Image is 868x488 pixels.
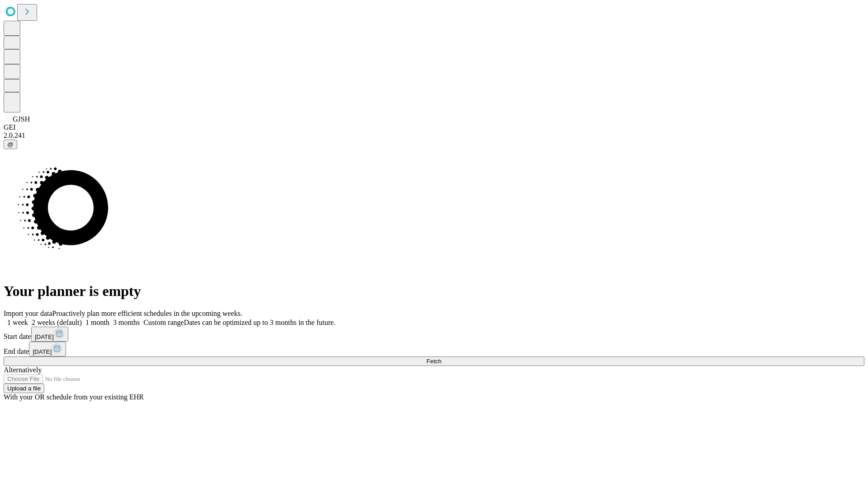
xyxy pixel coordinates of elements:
span: Import your data [4,310,52,317]
span: GJSH [13,115,30,123]
span: Dates can be optimized up to 3 months in the future. [184,319,335,326]
div: 2.0.241 [4,131,864,140]
span: With your OR schedule from your existing EHR [4,393,144,401]
span: @ [7,141,14,148]
span: Custom range [143,319,184,326]
div: End date [4,342,864,357]
span: 3 months [113,319,140,326]
span: 1 week [7,319,28,326]
span: Proactively plan more efficient schedules in the upcoming weeks. [52,310,242,317]
h1: Your planner is empty [4,283,864,300]
span: [DATE] [33,348,52,355]
button: [DATE] [29,342,66,357]
button: [DATE] [31,327,68,342]
span: [DATE] [35,333,54,340]
button: Fetch [4,357,864,366]
div: GEI [4,123,864,131]
div: Start date [4,327,864,342]
span: 1 month [85,319,109,326]
button: @ [4,140,17,149]
span: Alternatively [4,366,42,374]
button: Upload a file [4,384,44,393]
span: 2 weeks (default) [32,319,82,326]
span: Fetch [426,358,441,365]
